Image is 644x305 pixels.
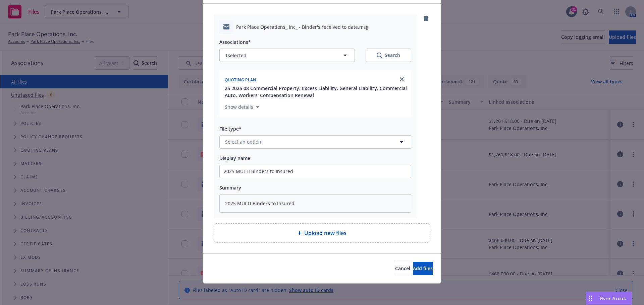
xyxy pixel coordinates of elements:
[222,103,262,111] button: Show details
[225,77,256,83] span: Quoting plan
[225,52,247,59] span: 1 selected
[214,223,430,243] div: Upload new files
[219,39,251,45] span: Associations*
[600,295,626,301] span: Nova Assist
[586,292,632,305] button: Nova Assist
[219,126,241,132] span: File type*
[220,165,411,178] input: Add display name here...
[586,292,594,305] div: Drag to move
[225,85,407,99] button: 25 2025 08 Commercial Property, Excess Liability, General Liability, Commercial Auto, Workers' Co...
[219,49,355,62] button: 1selected
[236,23,369,30] span: Park Place Operations_ Inc_ - Binder's received to date.msg
[395,265,410,272] span: Cancel
[377,52,400,59] div: Search
[422,14,430,22] a: remove
[219,155,250,161] span: Display name
[377,53,382,58] svg: Search
[225,138,261,145] span: Select an option
[366,49,411,62] button: SearchSearch
[395,262,410,275] button: Cancel
[219,194,411,213] textarea: 2025 MULTI Binders to Insured
[413,262,433,275] button: Add files
[219,184,241,191] span: Summary
[398,75,406,83] a: close
[413,265,433,272] span: Add files
[304,229,346,237] span: Upload new files
[219,135,411,149] button: Select an option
